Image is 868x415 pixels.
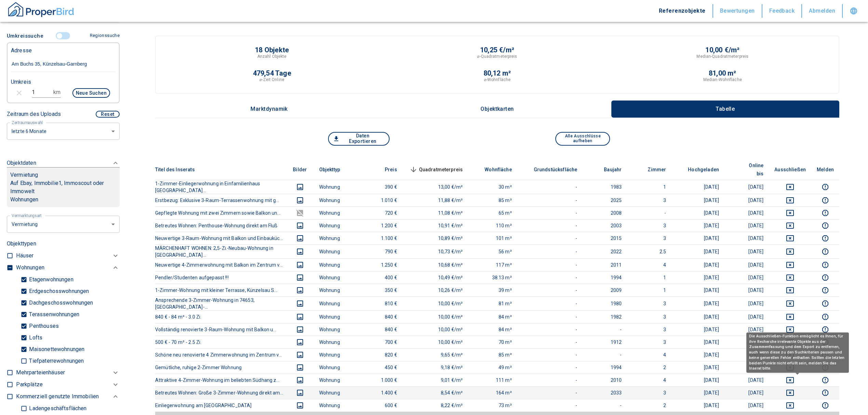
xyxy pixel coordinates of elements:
button: images [292,273,308,282]
p: Objekttypen [7,240,120,248]
td: 1912 [583,336,627,348]
div: Mehrparteienhäuser [16,367,120,379]
button: report this listing [817,325,834,334]
th: Titel des Inserats [155,159,286,180]
td: 8,54 €/m² [403,386,469,399]
td: 1.000 € [358,374,403,386]
td: - [583,399,627,412]
td: - [517,323,583,336]
td: 30 m² [468,180,517,194]
td: Wohnung [314,296,358,310]
td: 2008 [583,206,627,219]
th: 1-Zimmer-Einliegerwohnung in Einfamilienhaus [GEOGRAPHIC_DATA]... [155,180,286,194]
button: deselect this listing [774,376,806,384]
button: images [292,338,308,346]
td: 2 [627,361,672,374]
button: Alle Ausschlüsse aufheben [555,132,610,146]
td: 8,22 €/m² [403,399,469,412]
button: deselect this listing [774,261,806,269]
button: deselect this listing [774,196,806,204]
td: [DATE] [724,244,769,258]
td: Wohnung [314,206,358,219]
td: Wohnung [314,284,358,296]
p: Tiefpaterrewohnungen [27,358,84,364]
button: deselect this listing [774,401,806,410]
td: [DATE] [672,336,724,348]
p: Erdgeschosswohnungen [27,289,89,294]
td: 2010 [583,374,627,386]
p: 81,00 m² [709,70,736,77]
td: [DATE] [672,284,724,296]
td: 85 m² [468,194,517,206]
span: Hochgeladen [677,165,719,174]
td: 2025 [583,194,627,206]
td: - [517,206,583,219]
button: Bewertungen [713,4,762,18]
td: 9,65 €/m² [403,348,469,361]
p: 80,12 m² [484,70,511,77]
span: Grundstücksfläche [523,165,578,174]
td: 2015 [583,232,627,244]
td: 2009 [583,284,627,296]
button: report this listing [817,313,834,321]
td: 1 [627,180,672,194]
span: Quadratmeterpreis [408,165,463,174]
button: images [292,234,308,242]
td: 1994 [583,361,627,374]
div: Kommerziell genutzte Immobilien [16,391,120,403]
td: 85 m² [468,348,517,361]
td: 110 m² [468,219,517,232]
p: Parkplätze [16,380,43,389]
td: - [517,180,583,194]
td: 450 € [358,361,403,374]
th: Gepflegte Wohnung mit zwei Zimmern sowie Balkon un... [155,206,286,219]
td: [DATE] [672,310,724,323]
p: Anzahl Objekte [257,53,287,59]
button: images [292,183,308,191]
button: deselect this listing [774,325,806,334]
td: 4 [627,374,672,386]
td: 700 € [358,336,403,348]
td: [DATE] [672,323,724,336]
td: 81 m² [468,296,517,310]
p: Auf Ebay, Immobilie1, Immoscout oder Immowelt [10,179,116,196]
td: - [517,219,583,232]
td: [DATE] [672,361,724,374]
button: report this listing [817,273,834,282]
td: 10,00 €/m² [403,310,469,323]
td: 1.400 € [358,386,403,399]
th: Neuwertige 3-Raum-Wohnung mit Balkon und Einbauküc... [155,232,286,244]
td: 10,91 €/m² [403,219,469,232]
td: 2011 [583,258,627,271]
td: 2003 [583,219,627,232]
th: Betreutes Wohnen: Penthouse-Wohnung direkt am Fluß [155,219,286,232]
th: Bilder [286,159,314,180]
td: 49 m² [468,361,517,374]
td: Wohnung [314,336,358,348]
td: 70 m² [468,336,517,348]
td: [DATE] [724,296,769,310]
td: 1 [627,271,672,284]
td: Wohnung [314,310,358,323]
button: report this listing [817,261,834,269]
td: 820 € [358,348,403,361]
button: report this listing [817,196,834,204]
button: images [292,299,308,308]
button: images [292,363,308,372]
td: [DATE] [724,386,769,399]
p: Wohnungen [16,264,44,272]
th: Erstbezug: Exklusive 3-Raum-Terrassenwohnung mit g... [155,194,286,206]
td: [DATE] [672,244,724,258]
img: ProperBird Logo and Home Button [7,1,75,18]
th: Vollständig renovierte 3-Raum-Wohnung mit Balkon u... [155,323,286,336]
button: report this listing [817,247,834,256]
p: Vermietung [10,171,38,179]
td: 10,00 €/m² [403,336,469,348]
td: 1982 [583,310,627,323]
td: 1.010 € [358,194,403,206]
p: Dachgeschosswohnungen [27,300,93,306]
td: [DATE] [724,284,769,296]
div: Parkplätze [16,379,120,391]
button: deselect this listing [774,389,806,397]
td: [DATE] [724,232,769,244]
